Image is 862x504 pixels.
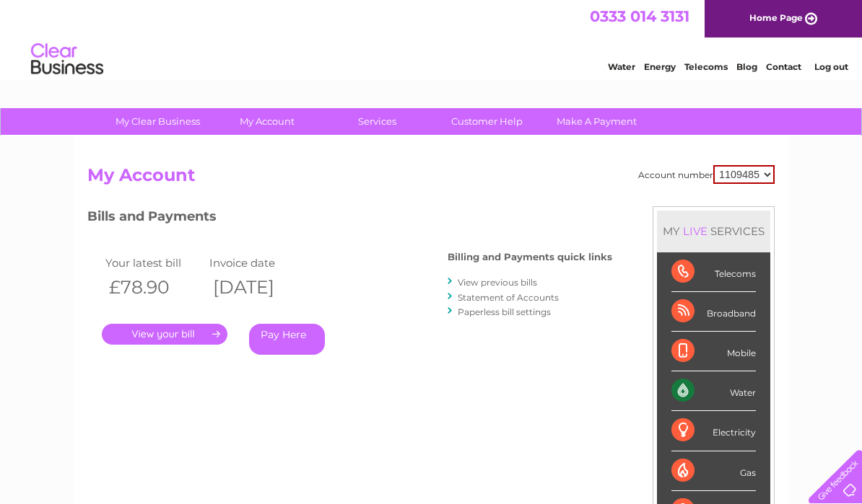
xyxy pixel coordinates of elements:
h3: Bills and Payments [87,206,612,231]
h2: My Account [87,165,775,193]
div: Clear Business is a trading name of Verastar Limited (registered in [GEOGRAPHIC_DATA] No. 3667643... [91,8,773,70]
a: Telecoms [684,61,728,72]
div: Electricity [671,411,756,451]
a: 0333 014 3131 [590,7,689,25]
img: logo.png [30,37,104,81]
th: [DATE] [206,273,310,302]
a: . [102,324,227,345]
a: Water [608,61,635,72]
a: Log out [814,61,848,72]
div: Water [671,371,756,411]
a: My Account [208,108,327,135]
h4: Billing and Payments quick links [448,252,612,262]
a: Services [318,108,437,135]
a: Customer Help [427,108,547,135]
a: Paperless bill settings [458,306,551,317]
div: Account number [638,165,775,184]
a: Pay Here [249,324,325,355]
div: Gas [671,451,756,491]
td: Invoice date [206,253,310,273]
a: Contact [766,61,801,72]
a: Blog [736,61,757,72]
div: MY SERVICES [657,211,770,252]
div: LIVE [680,224,710,238]
div: Mobile [671,332,756,371]
a: View previous bills [458,277,537,288]
div: Broadband [671,292,756,332]
th: £78.90 [102,273,206,302]
a: My Clear Business [98,108,217,135]
td: Your latest bill [102,253,206,273]
div: Telecoms [671,252,756,292]
a: Energy [644,61,676,72]
a: Make A Payment [537,108,656,135]
a: Statement of Accounts [458,292,559,303]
